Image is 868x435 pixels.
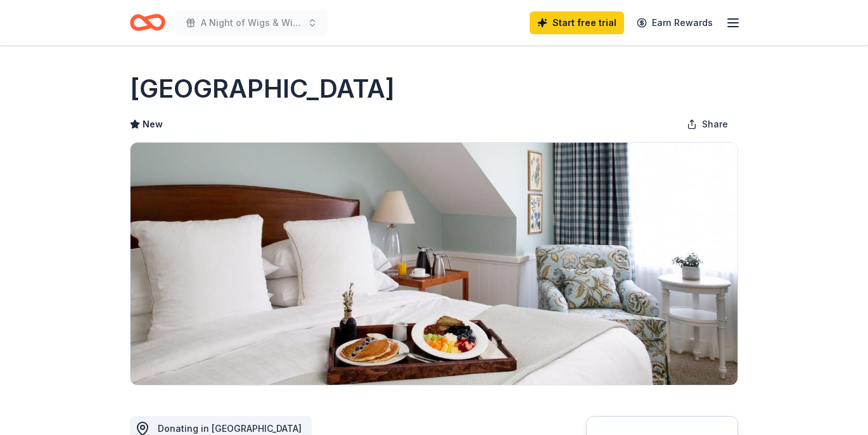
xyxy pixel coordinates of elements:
[677,112,738,137] button: Share
[629,11,720,34] a: Earn Rewards
[158,423,302,434] span: Donating in [GEOGRAPHIC_DATA]
[201,15,302,30] span: A Night of Wigs & Wishes
[176,10,328,36] button: A Night of Wigs & Wishes
[131,143,737,385] img: Image for Woodstock Inn & Resort
[130,8,165,37] a: Home
[130,71,395,107] h1: [GEOGRAPHIC_DATA]
[143,117,163,132] span: New
[702,117,728,132] span: Share
[530,11,624,34] a: Start free trial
